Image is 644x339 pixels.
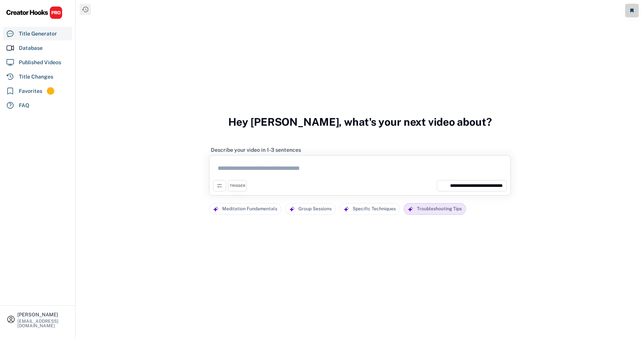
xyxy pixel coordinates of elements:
[19,30,57,38] div: Title Generator
[298,203,332,214] div: Group Sessions
[6,6,63,19] img: CHPRO%20Logo.svg
[19,59,61,66] div: Published Videos
[19,73,53,81] div: Title Changes
[230,183,245,188] div: TRIGGER
[19,102,29,109] div: FAQ
[17,312,69,317] div: [PERSON_NAME]
[439,182,446,189] img: yH5BAEAAAAALAAAAAABAAEAAAIBRAA7
[417,203,462,214] div: Troubleshooting Tips
[222,203,277,214] div: Meditation Fundamentals
[228,108,492,136] h3: Hey [PERSON_NAME], what's your next video about?
[211,146,301,153] div: Describe your video in 1-3 sentences
[353,203,396,214] div: Specific Techniques
[19,87,42,95] div: Favorites
[17,319,69,328] div: [EMAIL_ADDRESS][DOMAIN_NAME]
[19,44,43,52] div: Database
